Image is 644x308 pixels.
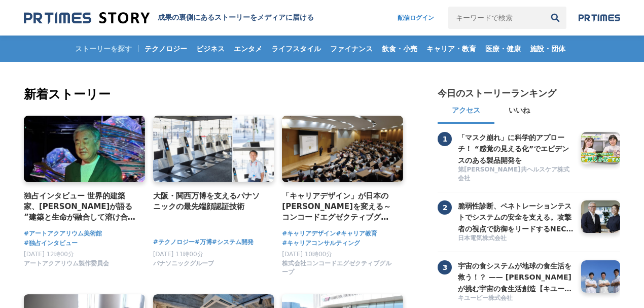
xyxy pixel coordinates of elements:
[24,229,102,238] a: #アートアクアリウム美術館
[422,36,480,62] a: キャリア・教育
[153,190,266,213] a: 大阪・関西万博を支えるパナソニックの最先端顔認証技術
[378,44,421,53] span: 飲食・小売
[195,237,212,247] a: #万博
[24,85,405,104] h2: 新着ストーリー
[526,36,569,62] a: 施設・団体
[526,44,569,53] span: 施設・団体
[378,36,421,62] a: 飲食・小売
[24,262,109,269] a: アートアクアリウム製作委員会
[448,7,544,29] input: キーワードで検索
[481,44,525,53] span: 医療・健康
[282,229,336,238] a: #キャリアデザイン
[481,36,525,62] a: 医療・健康
[230,44,266,53] span: エンタメ
[153,237,195,247] a: #テクノロジー
[282,238,360,248] a: #キャリアコンサルティング
[153,262,214,269] a: パナソニックグループ
[458,260,574,293] a: 宇宙の食システムが地球の食生活を救う！？ —— [PERSON_NAME]が挑む宇宙の食生活創造【キユーピー ミライ研究員】
[458,165,574,183] span: 第[PERSON_NAME]共ヘルスケア株式会社
[326,36,377,62] a: ファイナンス
[326,44,377,53] span: ファイナンス
[158,13,314,22] h1: 成果の裏側にあるストーリーをメディアに届ける
[458,200,574,234] h3: 脆弱性診断、ペネトレーションテストでシステムの安全を支える。攻撃者の視点で防御をリードするNECの「リスクハンティングチーム」
[579,14,620,22] img: prtimes
[24,238,78,248] a: #独占インタビュー
[192,36,229,62] a: ビジネス
[282,259,395,277] span: 株式会社コンコードエグゼクティブグループ
[458,234,507,243] span: 日本電気株式会社
[438,260,452,275] span: 3
[336,229,377,238] a: #キャリア教育
[24,259,109,268] span: アートアクアリウム製作委員会
[140,36,191,62] a: テクノロジー
[267,44,325,53] span: ライフスタイル
[282,251,332,258] span: [DATE] 10時00分
[438,200,452,215] span: 2
[458,200,574,233] a: 脆弱性診断、ペネトレーションテストでシステムの安全を支える。攻撃者の視点で防御をリードするNECの「リスクハンティングチーム」
[438,99,494,124] button: アクセス
[458,294,574,303] a: キユーピー株式会社
[438,132,452,146] span: 1
[267,36,325,62] a: ライフスタイル
[387,7,444,29] a: 配信ログイン
[282,190,395,223] a: 「キャリアデザイン」が日本の[PERSON_NAME]を変える～コンコードエグゼクティブグループの挑戦
[230,36,266,62] a: エンタメ
[24,251,74,258] span: [DATE] 12時00分
[494,99,544,124] button: いいね
[458,234,574,244] a: 日本電気株式会社
[192,44,229,53] span: ビジネス
[212,237,254,247] a: #システム開発
[458,260,574,294] h3: 宇宙の食システムが地球の食生活を救う！？ —— [PERSON_NAME]が挑む宇宙の食生活創造【キユーピー ミライ研究員】
[458,294,513,302] span: キユーピー株式会社
[153,251,203,258] span: [DATE] 11時00分
[458,165,574,184] a: 第[PERSON_NAME]共ヘルスケア株式会社
[24,11,314,25] a: 成果の裏側にあるストーリーをメディアに届ける 成果の裏側にあるストーリーをメディアに届ける
[140,44,191,53] span: テクノロジー
[458,132,574,166] h3: 「マスク崩れ」に科学的アプローチ！ “感覚の見える化”でエビデンスのある製品開発を
[458,132,574,164] a: 「マスク崩れ」に科学的アプローチ！ “感覚の見える化”でエビデンスのある製品開発を
[282,271,395,278] a: 株式会社コンコードエグゼクティブグループ
[24,11,150,25] img: 成果の裏側にあるストーリーをメディアに届ける
[422,44,480,53] span: キャリア・教育
[153,259,214,268] span: パナソニックグループ
[544,7,566,29] button: 検索
[24,190,137,223] a: 独占インタビュー 世界的建築家、[PERSON_NAME]が語る ”建築と生命が融合して溶け合うような世界” アートアクアリウム美術館 GINZA コラボレーション作品「金魚の石庭」
[438,87,556,99] h2: 今日のストーリーランキング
